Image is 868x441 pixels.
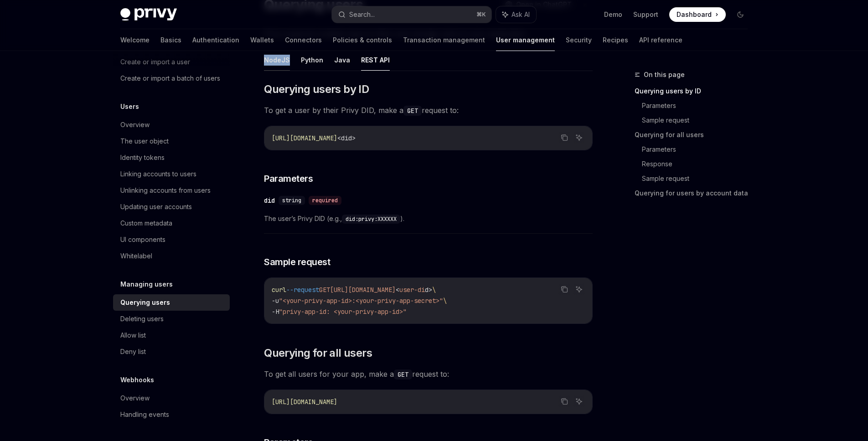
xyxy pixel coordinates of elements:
[639,29,682,51] a: API reference
[120,152,165,163] div: Identity tokens
[642,142,755,157] a: Parameters
[120,101,139,112] h5: Users
[250,29,274,51] a: Wallets
[642,98,755,113] a: Parameters
[113,406,230,423] a: Handling events
[282,197,301,204] span: string
[511,10,530,19] span: Ask AI
[566,29,592,51] a: Security
[496,29,555,51] a: User management
[113,248,230,264] a: Whitelabel
[642,171,755,186] a: Sample request
[309,196,341,205] div: required
[113,182,230,199] a: Unlinking accounts from users
[120,234,165,245] div: UI components
[264,104,593,117] span: To get a user by their Privy DID, make a request to:
[264,213,593,224] span: The user’s Privy DID (e.g., ).
[349,9,375,20] div: Search...
[120,185,211,196] div: Unlinking accounts from users
[394,369,412,379] code: GET
[432,286,436,294] span: \
[120,8,177,21] img: dark logo
[113,327,230,344] a: Allow list
[604,10,622,19] a: Demo
[120,218,172,229] div: Custom metadata
[120,29,150,51] a: Welcome
[677,10,712,19] span: Dashboard
[272,286,286,294] span: curl
[113,199,230,215] a: Updating user accounts
[279,297,443,305] span: "<your-privy-app-id>:<your-privy-app-secret>"
[573,132,585,144] button: Ask AI
[113,70,230,87] a: Create or import a batch of users
[635,186,755,200] a: Querying for users by account data
[603,29,628,51] a: Recipes
[476,11,486,18] span: ⌘ K
[573,395,585,407] button: Ask AI
[160,29,181,51] a: Basics
[113,215,230,231] a: Custom metadata
[403,29,485,51] a: Transaction management
[635,128,755,142] a: Querying for all users
[272,398,337,406] span: [URL][DOMAIN_NAME]
[264,49,290,71] button: NodeJS
[113,390,230,406] a: Overview
[332,6,491,23] button: Search...⌘K
[113,311,230,327] a: Deleting users
[319,286,330,294] span: GET
[330,286,396,294] span: [URL][DOMAIN_NAME]
[558,283,570,295] button: Copy the contents from the code block
[113,344,230,360] a: Deny list
[113,231,230,248] a: UI components
[192,29,239,51] a: Authentication
[120,251,152,262] div: Whitelabel
[272,297,279,305] span: -u
[120,330,146,341] div: Allow list
[264,256,330,268] span: Sample request
[113,149,230,166] a: Identity tokens
[573,283,585,295] button: Ask AI
[120,169,196,179] div: Linking accounts to users
[120,201,192,212] div: Updating user accounts
[113,117,230,133] a: Overview
[635,84,755,98] a: Querying users by ID
[120,393,150,404] div: Overview
[120,279,173,290] h5: Managing users
[337,134,356,142] span: <did>
[301,49,323,71] button: Python
[264,346,372,360] span: Querying for all users
[429,286,432,294] span: >
[272,308,279,316] span: -H
[644,69,685,80] span: On this page
[272,134,337,142] span: [URL][DOMAIN_NAME]
[399,286,425,294] span: user-di
[425,286,429,294] span: d
[120,73,220,84] div: Create or import a batch of users
[264,196,275,205] div: did
[286,286,319,294] span: --request
[361,49,390,71] button: REST API
[120,119,150,130] div: Overview
[558,395,570,407] button: Copy the contents from the code block
[285,29,322,51] a: Connectors
[120,374,154,385] h5: Webhooks
[334,49,350,71] button: Java
[642,157,755,171] a: Response
[113,133,230,149] a: The user object
[642,113,755,128] a: Sample request
[120,409,169,420] div: Handling events
[733,7,748,22] button: Toggle dark mode
[279,308,407,316] span: "privy-app-id: <your-privy-app-id>"
[633,10,658,19] a: Support
[333,29,392,51] a: Policies & controls
[120,136,169,147] div: The user object
[113,166,230,182] a: Linking accounts to users
[403,106,422,116] code: GET
[496,6,536,23] button: Ask AI
[264,368,593,380] span: To get all users for your app, make a request to:
[113,294,230,311] a: Querying users
[396,286,399,294] span: <
[264,172,313,185] span: Parameters
[264,82,369,97] span: Querying users by ID
[342,215,400,224] code: did:privy:XXXXXX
